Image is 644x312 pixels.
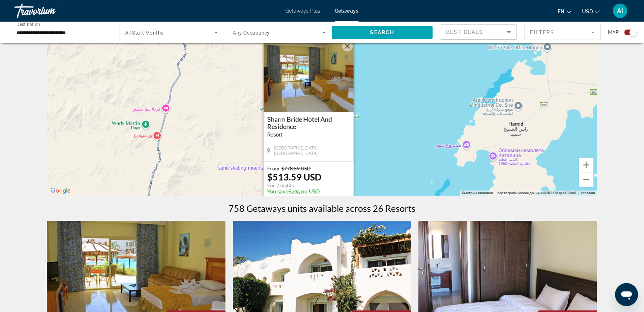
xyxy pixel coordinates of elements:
span: Search [370,30,395,35]
button: Быстрые клавиши [462,191,493,196]
button: User Menu [611,3,630,18]
span: You save [267,189,289,195]
button: Закрыть [342,41,353,52]
span: [GEOGRAPHIC_DATA], [GEOGRAPHIC_DATA] [274,145,350,156]
button: Увеличить [579,158,594,172]
img: Google [49,186,72,196]
a: Travorium [14,1,86,20]
span: Best Deals [446,29,484,35]
iframe: Кнопка запуска окна обмена сообщениями [615,283,638,306]
button: Search [332,26,433,39]
a: Sharm Bride Hotel And Residence [267,116,350,130]
a: Открыть эту область в Google Картах (в новом окне) [49,186,72,196]
span: $778.59 USD [281,165,311,171]
img: D024I01X.jpg [264,40,354,112]
a: Условия (ссылка откроется в новой вкладке) [581,191,595,195]
span: Destination [17,22,40,27]
span: AI [617,7,623,14]
a: Getaways Plus [286,8,321,14]
button: Change currency [582,6,600,17]
button: Уменьшить [579,173,594,187]
h1: 758 Getaways units available across 26 Resorts [228,203,416,214]
span: Any Occupancy [233,30,270,36]
span: Map [608,27,619,37]
a: Getaways [335,8,359,14]
p: For 7 nights [267,182,322,189]
span: All Start Months [125,30,164,36]
span: Картографические данные ©2025 Mapa GISrael [498,191,576,195]
span: From [267,165,280,171]
span: Resort [267,132,282,138]
p: $265.00 USD [267,189,322,195]
button: Filter [524,24,601,40]
span: en [558,9,565,14]
mat-select: Sort by [446,28,511,36]
button: Change language [558,6,572,17]
span: USD [582,9,593,14]
p: $513.59 USD [267,171,322,182]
